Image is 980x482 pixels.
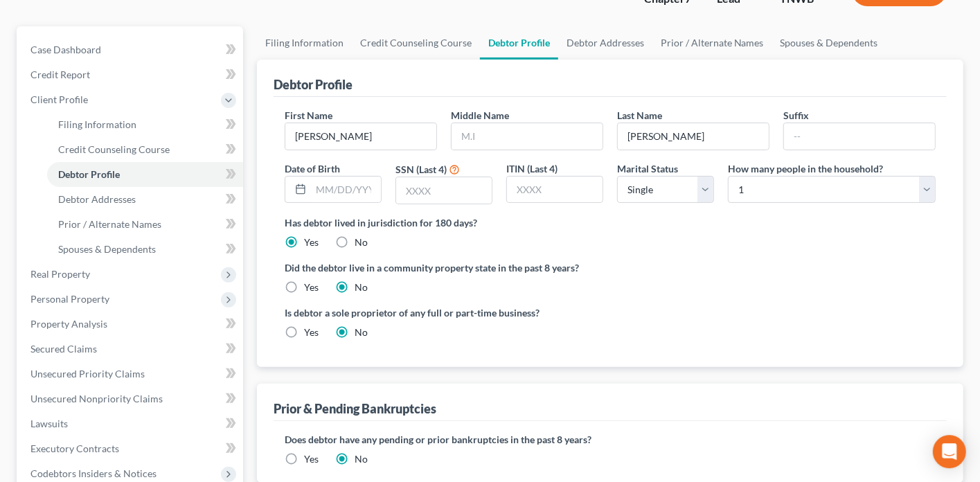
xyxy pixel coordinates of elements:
[58,118,136,130] span: Filing Information
[19,62,243,87] a: Credit Report
[30,343,97,355] span: Secured Claims
[58,243,156,255] span: Spouses & Dependents
[784,123,935,150] input: --
[451,108,509,123] label: Middle Name
[47,212,243,237] a: Prior / Alternate Names
[30,44,101,55] span: Case Dashboard
[30,393,163,404] span: Unsecured Nonpriority Claims
[355,280,368,294] label: No
[30,69,90,80] span: Credit Report
[47,137,243,162] a: Credit Counseling Course
[58,168,120,180] span: Debtor Profile
[19,37,243,62] a: Case Dashboard
[304,452,319,466] label: Yes
[30,318,107,330] span: Property Analysis
[506,161,558,176] label: ITIN (Last 4)
[311,177,381,203] input: MM/DD/YYYY
[652,26,772,60] a: Prior / Alternate Names
[30,93,88,105] span: Client Profile
[285,305,603,320] label: Is debtor a sole proprietor of any full or part-time business?
[617,108,662,123] label: Last Name
[355,452,368,466] label: No
[19,312,243,337] a: Property Analysis
[285,215,936,230] label: Has debtor lived in jurisdiction for 180 days?
[355,325,368,339] label: No
[304,235,319,249] label: Yes
[19,411,243,436] a: Lawsuits
[58,218,161,230] span: Prior / Alternate Names
[285,161,340,176] label: Date of Birth
[274,76,353,93] div: Debtor Profile
[396,177,492,204] input: XXXX
[30,368,145,380] span: Unsecured Priority Claims
[58,193,136,205] span: Debtor Addresses
[452,123,603,150] input: M.I
[58,143,170,155] span: Credit Counseling Course
[257,26,352,60] a: Filing Information
[47,237,243,262] a: Spouses & Dependents
[30,443,119,454] span: Executory Contracts
[30,467,157,479] span: Codebtors Insiders & Notices
[617,161,678,176] label: Marital Status
[783,108,809,123] label: Suffix
[304,280,319,294] label: Yes
[395,162,447,177] label: SSN (Last 4)
[19,436,243,461] a: Executory Contracts
[47,162,243,187] a: Debtor Profile
[19,386,243,411] a: Unsecured Nonpriority Claims
[558,26,652,60] a: Debtor Addresses
[19,361,243,386] a: Unsecured Priority Claims
[274,400,436,417] div: Prior & Pending Bankruptcies
[47,187,243,212] a: Debtor Addresses
[47,112,243,137] a: Filing Information
[507,177,603,203] input: XXXX
[352,26,480,60] a: Credit Counseling Course
[480,26,558,60] a: Debtor Profile
[30,418,68,429] span: Lawsuits
[355,235,368,249] label: No
[618,123,769,150] input: --
[933,435,966,468] div: Open Intercom Messenger
[304,325,319,339] label: Yes
[285,432,936,447] label: Does debtor have any pending or prior bankruptcies in the past 8 years?
[30,268,90,280] span: Real Property
[285,123,436,150] input: --
[772,26,887,60] a: Spouses & Dependents
[30,293,109,305] span: Personal Property
[285,260,936,275] label: Did the debtor live in a community property state in the past 8 years?
[285,108,332,123] label: First Name
[728,161,883,176] label: How many people in the household?
[19,337,243,361] a: Secured Claims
